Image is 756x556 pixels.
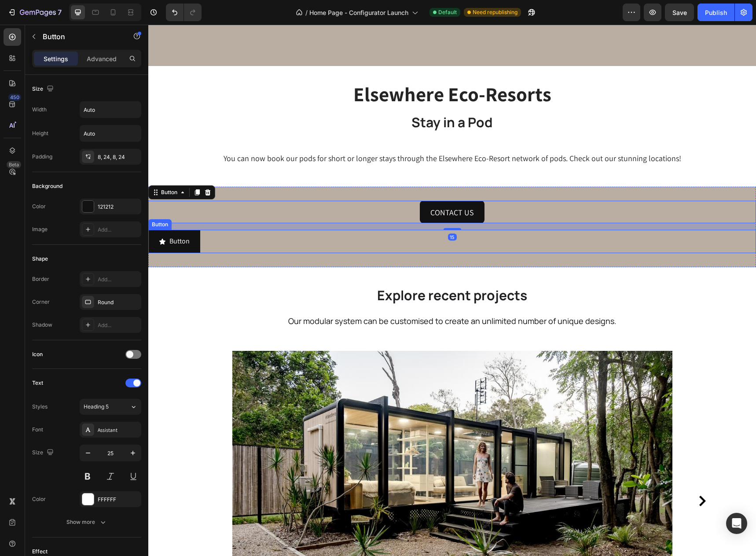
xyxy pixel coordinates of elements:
[32,129,48,137] div: Height
[309,8,408,17] span: Home Page - Configurator Launch
[282,183,326,193] span: CONTACT US
[11,164,31,172] div: Button
[98,226,139,234] div: Add...
[98,496,139,504] div: FFFFFF
[80,399,141,415] button: Heading 5
[229,261,379,280] span: Explore recent projects
[2,196,22,204] div: Button
[80,102,141,118] input: Auto
[32,495,46,503] div: Color
[665,4,694,21] button: Save
[43,31,117,42] p: Button
[32,153,52,161] div: Padding
[547,469,561,483] button: Carousel Next Arrow
[32,426,43,434] div: Font
[300,209,308,216] div: 15
[166,4,202,21] div: Undo/Redo
[148,25,756,556] iframe: To enrich screen reader interactions, please activate Accessibility in Grammarly extension settings
[87,54,117,63] p: Advanced
[8,94,21,101] div: 450
[4,4,66,21] button: 7
[205,56,403,82] strong: Elsewhere Eco-Resorts
[84,403,109,411] span: Heading 5
[305,8,308,17] span: /
[32,255,48,263] div: Shape
[672,9,687,16] span: Save
[32,83,55,95] div: Size
[32,225,48,233] div: Image
[7,161,21,168] div: Beta
[98,426,139,434] div: Assistant
[98,276,139,284] div: Add...
[44,54,68,63] p: Settings
[32,203,46,210] div: Color
[705,8,727,17] div: Publish
[697,4,734,21] button: Publish
[32,275,49,283] div: Border
[98,321,139,329] div: Add...
[32,106,47,114] div: Width
[75,129,533,139] span: You can now book our pods for short or longer stays through the Elsewhere Eco-Resort network of p...
[32,298,50,306] div: Corner
[272,176,336,199] a: CONTACT US
[32,182,62,190] div: Background
[140,291,468,302] span: Our modular system can be customised to create an unlimited number of unique designs.
[98,153,139,161] div: 8, 24, 8, 24
[21,210,41,223] p: Button
[58,7,62,18] p: 7
[32,514,141,530] button: Show more
[32,321,52,329] div: Shadow
[32,350,43,358] div: Icon
[80,125,141,141] input: Auto
[32,379,43,387] div: Text
[263,88,345,107] span: Stay in a Pod
[473,8,517,16] span: Need republishing
[32,548,48,556] div: Effect
[66,518,107,527] div: Show more
[726,513,747,534] div: Open Intercom Messenger
[32,447,55,459] div: Size
[32,403,48,411] div: Styles
[98,298,139,306] div: Round
[98,203,139,211] div: 121212
[438,8,457,16] span: Default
